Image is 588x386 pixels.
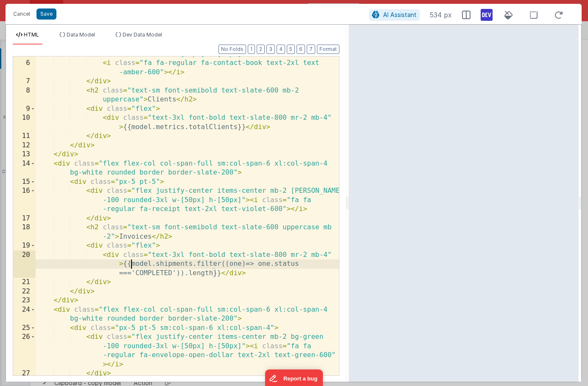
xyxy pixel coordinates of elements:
[13,59,36,77] div: 6
[297,45,305,54] button: 6
[317,45,339,54] button: Format
[13,186,36,214] div: 16
[13,104,36,114] div: 9
[13,214,36,223] div: 17
[13,296,36,305] div: 23
[24,31,39,38] span: HTML
[13,159,36,178] div: 14
[430,10,452,20] span: 534 px
[13,86,36,104] div: 8
[36,8,56,20] button: Save
[9,8,34,20] button: Cancel
[287,45,295,54] button: 5
[13,77,36,86] div: 7
[13,241,36,251] div: 19
[307,45,315,54] button: 7
[257,45,265,54] button: 2
[13,178,36,187] div: 15
[248,45,255,54] button: 1
[383,11,417,18] span: AI Assistant
[13,278,36,287] div: 21
[67,31,95,38] span: Data Model
[13,369,36,378] div: 27
[13,223,36,241] div: 18
[277,45,285,54] button: 4
[13,324,36,333] div: 25
[266,45,275,54] button: 3
[13,251,36,278] div: 20
[13,113,36,132] div: 10
[13,132,36,141] div: 11
[218,45,246,54] button: No Folds
[13,287,36,296] div: 22
[13,150,36,159] div: 13
[123,31,162,38] span: Dev Data Model
[13,141,36,150] div: 12
[13,305,36,324] div: 24
[13,332,36,369] div: 26
[369,9,420,20] button: AI Assistant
